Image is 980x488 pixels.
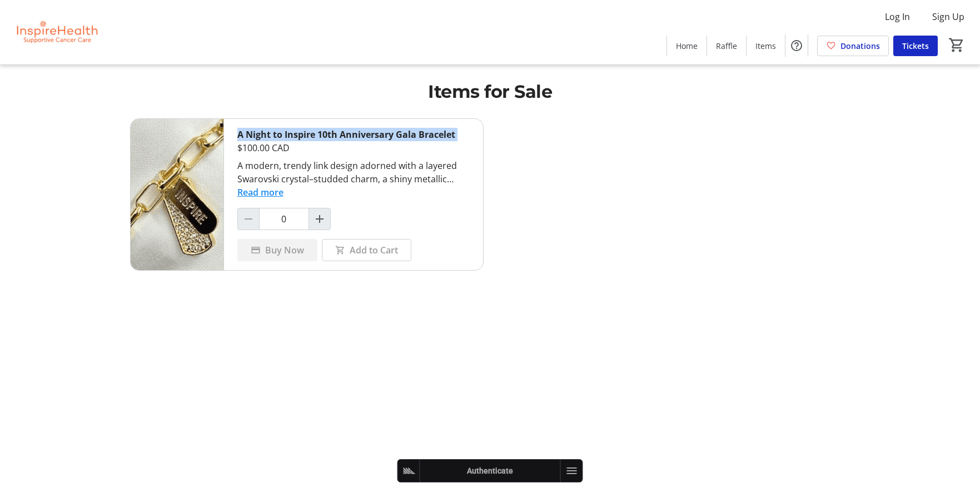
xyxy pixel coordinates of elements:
button: Help [785,34,808,57]
a: Tickets [893,36,938,56]
span: Items [755,40,776,52]
button: Increment by one [309,208,330,230]
span: Tickets [902,40,929,52]
span: Home [676,40,698,52]
a: Donations [817,36,889,56]
div: A Night to Inspire 10th Anniversary Gala Bracelet [237,128,470,141]
a: Items [747,36,785,56]
span: Log In [885,10,910,23]
a: Raffle [707,36,746,56]
img: A Night to Inspire 10th Anniversary Gala Bracelet [131,119,223,270]
input: A Night to Inspire 10th Anniversary Gala Bracelet Quantity [259,208,309,230]
h1: Items for Sale [130,78,850,105]
div: $100.00 CAD [237,141,470,155]
button: Sign Up [923,8,973,26]
span: Sign Up [932,10,964,23]
a: Home [667,36,707,56]
img: InspireHealth Supportive Cancer Care's Logo [7,4,106,60]
button: Log In [876,8,919,26]
button: Cart [947,35,967,55]
div: A modern, trendy link design adorned with a layered Swarovski crystal–studded charm, a shiny meta... [237,159,470,186]
span: Raffle [716,40,737,52]
span: Donations [840,40,880,52]
button: Read more [237,186,283,199]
